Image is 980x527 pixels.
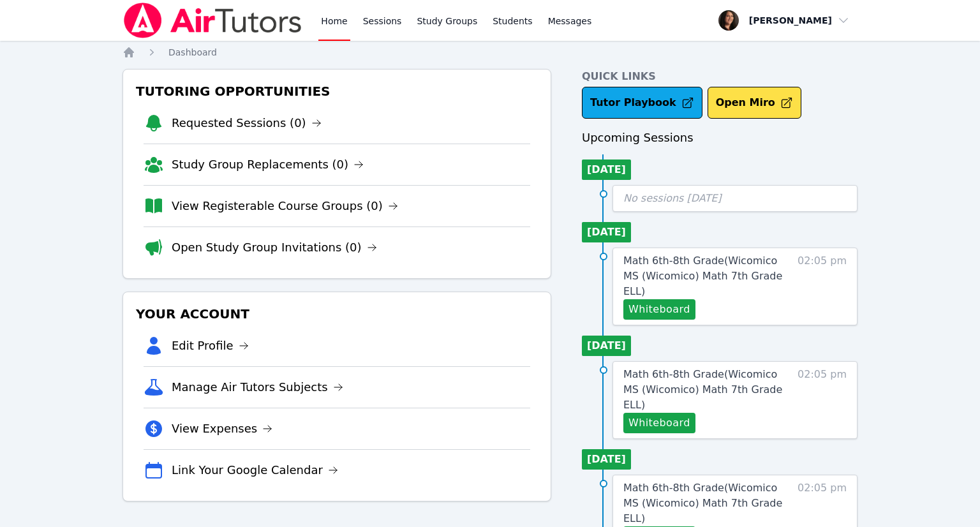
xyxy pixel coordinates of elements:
nav: Breadcrumb [122,46,857,59]
button: Open Miro [708,87,801,119]
span: Math 6th-8th Grade ( Wicomico MS (Wicomico) Math 7th Grade ELL ) [623,255,782,297]
a: Study Group Replacements (0) [172,156,364,174]
h3: Upcoming Sessions [582,129,857,147]
button: Whiteboard [623,299,695,320]
span: Math 6th-8th Grade ( Wicomico MS (Wicomico) Math 7th Grade ELL ) [623,368,782,411]
span: Math 6th-8th Grade ( Wicomico MS (Wicomico) Math 7th Grade ELL ) [623,482,782,524]
span: Dashboard [168,47,217,57]
span: 02:05 pm [798,367,847,433]
li: [DATE] [582,336,631,356]
a: Open Study Group Invitations (0) [172,239,377,256]
li: [DATE] [582,222,631,242]
span: No sessions [DATE] [623,192,722,204]
a: Tutor Playbook [582,87,702,119]
a: Math 6th-8th Grade(Wicomico MS (Wicomico) Math 7th Grade ELL) [623,253,791,299]
a: View Registerable Course Groups (0) [172,197,398,215]
a: Math 6th-8th Grade(Wicomico MS (Wicomico) Math 7th Grade ELL) [623,367,791,413]
a: View Expenses [172,420,272,438]
a: Manage Air Tutors Subjects [172,378,343,396]
h3: Your Account [133,302,540,325]
a: Dashboard [168,46,217,59]
a: Math 6th-8th Grade(Wicomico MS (Wicomico) Math 7th Grade ELL) [623,480,791,526]
img: Air Tutors [122,3,303,38]
a: Edit Profile [172,337,249,355]
a: Link Your Google Calendar [172,461,338,479]
h4: Quick Links [582,69,857,84]
span: 02:05 pm [798,253,847,320]
a: Requested Sessions (0) [172,114,322,132]
li: [DATE] [582,449,631,470]
span: Messages [548,15,592,27]
h3: Tutoring Opportunities [133,80,540,103]
li: [DATE] [582,160,631,180]
button: Whiteboard [623,413,695,433]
